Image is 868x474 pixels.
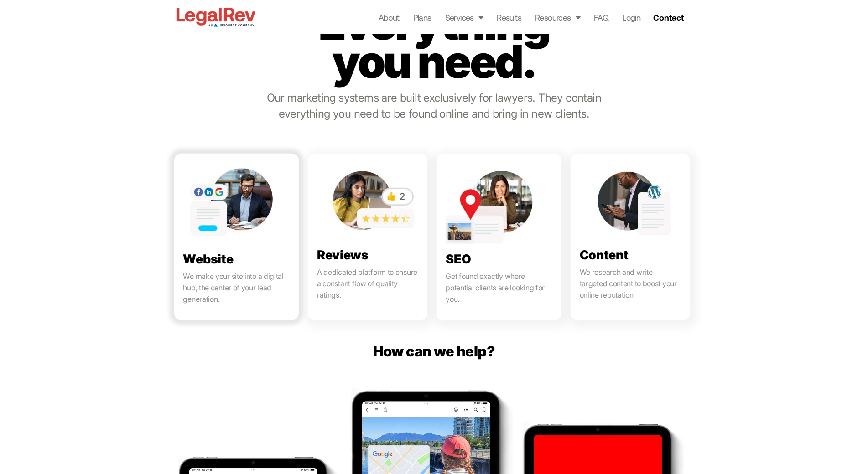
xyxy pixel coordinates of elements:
a: Contact [650,10,690,25]
p: How can we help? [261,343,607,359]
a: Services [445,11,483,24]
a: Results [497,11,521,24]
p: Our marketing systems are built exclusively for lawyers. They contain everything you need to be f... [262,90,606,122]
a: Content We research and write targeted content to boost your online reputation [571,154,690,320]
a: SEO Get found exactly where potential clients are looking for you. [437,154,561,320]
a: Login [622,11,640,24]
a: FAQ [594,11,608,24]
a: Resources [535,11,580,24]
span: Contact [653,13,684,21]
p: Everything you need. [301,4,567,81]
nav: Menu [379,11,641,24]
a: Website We make your site into a digital hub, the center of your lead generation. [174,154,299,320]
a: Plans [413,11,431,24]
a: About [379,11,400,24]
a: Reviews A dedicated platform to ensure a constant flow of quality ratings. [308,154,427,320]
